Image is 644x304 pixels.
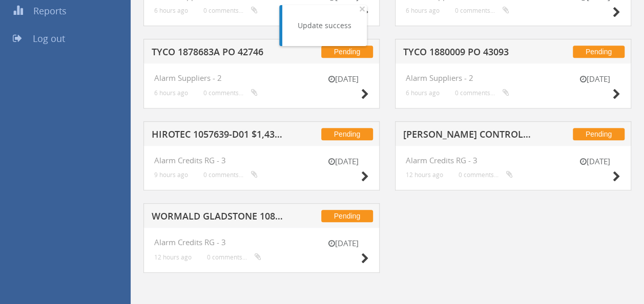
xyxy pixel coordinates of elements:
h4: Alarm Credits RG - 3 [154,238,369,247]
h5: [PERSON_NAME] CONTROLS 1100212 $1,125.30 [403,129,535,142]
span: Log out [33,32,65,45]
h5: WORMALD GLADSTONE 1088475-D01 $552.82 [152,211,283,224]
h5: HIROTEC 1057639-D01 $1,430.00 [152,129,283,142]
small: 6 hours ago [406,89,440,97]
span: × [359,2,365,16]
h5: TYCO 1880009 PO 43093 [403,47,535,60]
span: Pending [321,46,373,58]
small: 0 comments... [203,171,258,179]
small: 0 comments... [455,89,509,97]
span: Pending [573,46,625,58]
small: [DATE] [569,74,620,84]
small: [DATE] [318,156,369,167]
h4: Alarm Credits RG - 3 [406,156,620,165]
small: 12 hours ago [406,171,443,179]
h4: Alarm Credits RG - 3 [154,156,369,165]
span: Pending [321,210,373,222]
small: 0 comments... [455,7,509,14]
small: 6 hours ago [154,7,188,14]
span: Reports [33,5,67,17]
small: [DATE] [318,238,369,249]
small: 0 comments... [203,89,258,97]
small: 12 hours ago [154,253,192,261]
span: Pending [573,128,625,140]
small: [DATE] [569,156,620,167]
small: [DATE] [318,74,369,84]
span: Pending [321,128,373,140]
h4: Alarm Suppliers - 2 [406,74,620,82]
small: 9 hours ago [154,171,188,179]
small: 6 hours ago [406,7,440,14]
small: 0 comments... [459,171,513,179]
div: Update success [298,20,351,31]
small: 0 comments... [207,253,261,261]
small: 6 hours ago [154,89,188,97]
h4: Alarm Suppliers - 2 [154,74,369,82]
small: 0 comments... [203,7,258,14]
h5: TYCO 1878683A PO 42746 [152,47,283,60]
